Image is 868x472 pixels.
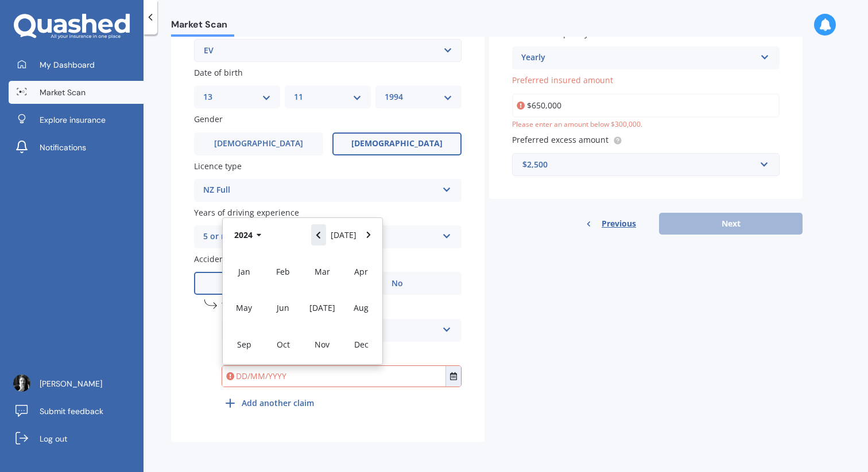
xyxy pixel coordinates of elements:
[342,253,381,290] div: Apr 2024
[277,302,289,313] span: Jun
[203,230,437,244] div: 5 or more years
[9,136,144,159] a: Notifications
[40,433,67,444] span: Log out
[512,75,613,86] span: Preferred insured amount
[40,114,106,126] span: Explore insurance
[224,326,263,362] div: Sep 2024
[238,266,250,277] span: Jan
[263,253,303,290] div: Feb 2024
[40,378,102,389] span: [PERSON_NAME]
[194,161,242,171] span: Licence type
[351,139,443,149] span: [DEMOGRAPHIC_DATA]
[342,326,381,362] div: Dec 2024
[354,266,368,277] span: Apr
[277,339,290,350] span: Oct
[354,302,369,313] span: Aug
[222,366,445,387] input: DD/MM/YYYY
[326,224,362,245] button: [DATE]
[242,397,314,409] b: Add another claim
[40,59,95,71] span: My Dashboard
[13,375,30,392] img: ACg8ocK4bdbtj3If-nZNoPsTRQB9Vz_CRf5Y0ySazIRdn-IMIg4=s96-c
[9,53,144,76] a: My Dashboard
[40,405,103,417] span: Submit feedback
[40,87,86,98] span: Market Scan
[223,252,382,364] div: 2024
[392,279,403,288] span: No
[522,158,755,171] div: $2,500
[263,290,303,326] div: Jun 2024
[311,224,326,245] button: Navigate back
[223,218,382,364] div: DD/MM/YYYY
[236,302,252,313] span: May
[512,135,609,146] span: Preferred excess amount
[9,400,144,423] a: Submit feedback
[602,215,636,232] span: Previous
[224,290,263,326] div: May 2024
[194,207,299,218] span: Years of driving experience
[303,326,342,362] div: Nov 2024
[276,266,290,277] span: Feb
[203,184,437,197] div: NZ Full
[9,81,144,104] a: Market Scan
[342,290,381,326] div: Aug 2024
[309,302,335,313] span: [DATE]
[194,67,243,78] span: Date of birth
[9,108,144,131] a: Explore insurance
[445,366,461,387] button: Select date
[354,339,369,350] span: Dec
[9,372,144,395] a: [PERSON_NAME]
[229,224,270,245] button: 2024
[171,19,234,34] span: Market Scan
[512,93,780,118] input: Enter amount
[237,339,251,350] span: Sep
[263,326,303,362] div: Oct 2024
[315,339,330,350] span: Nov
[9,427,144,450] a: Log out
[361,224,376,245] button: Navigate forward
[40,142,86,153] span: Notifications
[303,253,342,290] div: Mar 2024
[512,120,780,130] div: Please enter an amount below $300,000.
[194,253,339,264] span: Accidents or claims in the last 5 years
[315,266,330,277] span: Mar
[224,253,263,290] div: Jan 2024
[303,290,342,326] div: Jul 2024
[521,51,755,65] div: Yearly
[214,139,303,149] span: [DEMOGRAPHIC_DATA]
[194,114,223,125] span: Gender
